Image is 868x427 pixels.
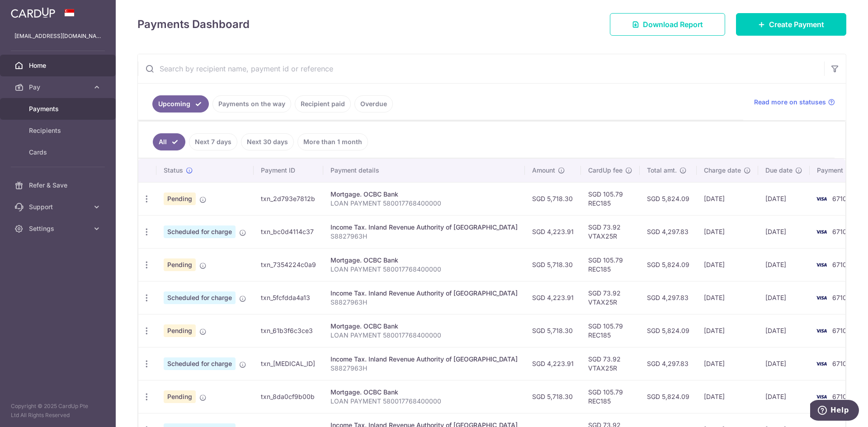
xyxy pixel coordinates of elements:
span: Scheduled for charge [164,225,236,238]
td: [DATE] [758,314,810,347]
td: SGD 5,824.09 [640,314,697,347]
a: Upcoming [152,95,209,113]
td: [DATE] [697,380,758,413]
span: Pending [164,192,196,205]
td: SGD 105.79 REC185 [581,248,640,281]
iframe: Opens a widget where you can find more information [810,400,859,422]
span: Scheduled for charge [164,357,236,370]
td: [DATE] [758,281,810,314]
p: LOAN PAYMENT 580017768400000 [330,265,518,274]
span: Total amt. [647,166,677,175]
td: txn_7354224c0a9 [254,248,323,281]
a: Download Report [610,13,725,36]
td: [DATE] [697,347,758,380]
td: SGD 4,223.91 [525,281,581,314]
a: Overdue [354,95,393,113]
span: Scheduled for charge [164,291,236,304]
span: 6710 [832,393,847,400]
span: Payments [29,104,89,113]
td: SGD 73.92 VTAX25R [581,215,640,248]
td: SGD 5,824.09 [640,248,697,281]
td: txn_[MEDICAL_ID] [254,347,323,380]
td: SGD 5,824.09 [640,182,697,215]
span: Cards [29,148,89,157]
img: Bank Card [812,391,830,402]
td: SGD 4,297.83 [640,347,697,380]
img: Bank Card [812,358,830,369]
td: SGD 73.92 VTAX25R [581,281,640,314]
span: Refer & Save [29,181,89,190]
td: [DATE] [758,215,810,248]
span: Create Payment [769,19,824,30]
p: [EMAIL_ADDRESS][DOMAIN_NAME] [14,32,101,41]
h4: Payments Dashboard [137,16,250,33]
td: SGD 4,297.83 [640,281,697,314]
span: Status [164,166,183,175]
span: Due date [765,166,793,175]
img: Bank Card [812,325,830,336]
td: txn_2d793e7812b [254,182,323,215]
span: Pending [164,258,196,271]
div: Income Tax. Inland Revenue Authority of [GEOGRAPHIC_DATA] [330,289,518,298]
th: Payment details [323,159,525,182]
span: 6710 [832,261,847,268]
td: SGD 73.92 VTAX25R [581,347,640,380]
span: Amount [532,166,555,175]
span: Read more on statuses [754,98,826,107]
p: LOAN PAYMENT 580017768400000 [330,331,518,340]
div: Mortgage. OCBC Bank [330,190,518,199]
span: Pay [29,83,89,92]
td: [DATE] [697,248,758,281]
span: Recipients [29,126,89,135]
td: [DATE] [697,281,758,314]
td: [DATE] [697,314,758,347]
input: Search by recipient name, payment id or reference [138,54,824,83]
p: S8827963H [330,298,518,307]
img: Bank Card [812,193,830,204]
div: Mortgage. OCBC Bank [330,322,518,331]
a: All [153,133,185,150]
td: SGD 5,718.30 [525,314,581,347]
div: Income Tax. Inland Revenue Authority of [GEOGRAPHIC_DATA] [330,223,518,232]
img: CardUp [11,7,55,18]
span: 6710 [832,327,847,334]
td: SGD 5,824.09 [640,380,697,413]
td: [DATE] [697,182,758,215]
img: Bank Card [812,226,830,237]
span: Download Report [643,19,703,30]
p: LOAN PAYMENT 580017768400000 [330,199,518,208]
a: Create Payment [736,13,846,36]
p: LOAN PAYMENT 580017768400000 [330,397,518,406]
a: Recipient paid [295,95,351,113]
td: SGD 105.79 REC185 [581,182,640,215]
div: Mortgage. OCBC Bank [330,256,518,265]
td: txn_5fcfdda4a13 [254,281,323,314]
td: SGD 4,223.91 [525,347,581,380]
td: SGD 5,718.30 [525,380,581,413]
span: 6710 [832,360,847,367]
img: Bank Card [812,259,830,270]
a: More than 1 month [297,133,368,150]
td: txn_bc0d4114c37 [254,215,323,248]
p: S8827963H [330,232,518,241]
td: txn_61b3f6c3ce3 [254,314,323,347]
a: Next 7 days [189,133,237,150]
p: S8827963H [330,364,518,373]
td: SGD 4,297.83 [640,215,697,248]
td: [DATE] [758,380,810,413]
a: Payments on the way [212,95,291,113]
div: Mortgage. OCBC Bank [330,388,518,397]
td: [DATE] [758,182,810,215]
th: Payment ID [254,159,323,182]
span: Support [29,202,89,211]
span: Settings [29,224,89,233]
a: Next 30 days [241,133,294,150]
td: [DATE] [758,248,810,281]
span: 6710 [832,294,847,301]
span: 6710 [832,228,847,235]
td: SGD 5,718.30 [525,248,581,281]
span: Home [29,61,89,70]
span: Pending [164,324,196,337]
div: Income Tax. Inland Revenue Authority of [GEOGRAPHIC_DATA] [330,355,518,364]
